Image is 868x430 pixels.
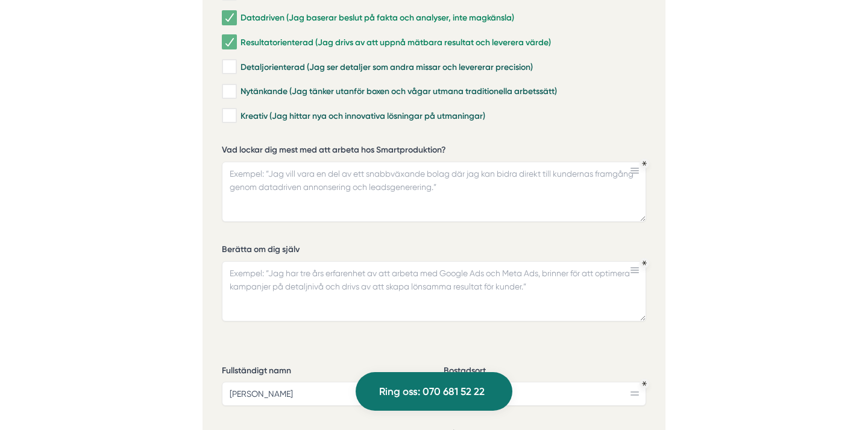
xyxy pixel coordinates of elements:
label: Fullständigt namn [222,365,424,380]
input: Detaljorienterad (Jag ser detaljer som andra missar och levererar precision) [222,61,236,73]
label: Vad lockar dig mest med att arbeta hos Smartproduktion? [222,144,646,159]
a: Ring oss: 070 681 52 22 [356,372,512,411]
span: Ring oss: 070 681 52 22 [379,384,485,400]
div: Obligatoriskt [642,161,647,166]
div: Obligatoriskt [642,381,647,386]
label: Bostadsort [444,365,646,380]
input: Resultatorienterad (Jag drivs av att uppnå mätbara resultat och leverera värde) [222,36,236,48]
input: Kreativ (Jag hittar nya och innovativa lösningar på utmaningar) [222,110,236,122]
input: Nytänkande (Jag tänker utanför boxen och vågar utmana traditionella arbetssätt) [222,86,236,98]
div: Obligatoriskt [642,261,647,265]
label: Berätta om dig själv [222,244,646,259]
input: Datadriven (Jag baserar beslut på fakta och analyser, inte magkänsla) [222,12,236,24]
